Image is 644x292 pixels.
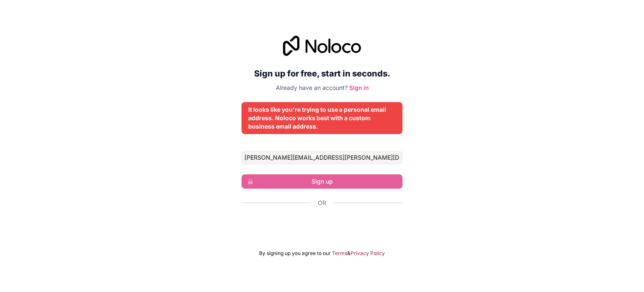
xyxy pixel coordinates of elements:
[347,250,351,257] span: &
[332,250,347,257] a: Terms
[241,66,402,81] h2: Sign up for free, start in seconds.
[318,199,326,207] span: Or
[248,105,396,131] div: It looks like you're trying to use a personal email address. Noloco works best with a custom busi...
[241,151,402,164] input: Email address
[276,84,348,91] span: Already have an account?
[349,84,369,91] a: Sign in
[241,174,402,189] button: Sign up
[237,216,407,235] iframe: Sign in with Google Button
[259,250,331,257] span: By signing up you agree to our
[351,250,385,257] a: Privacy Policy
